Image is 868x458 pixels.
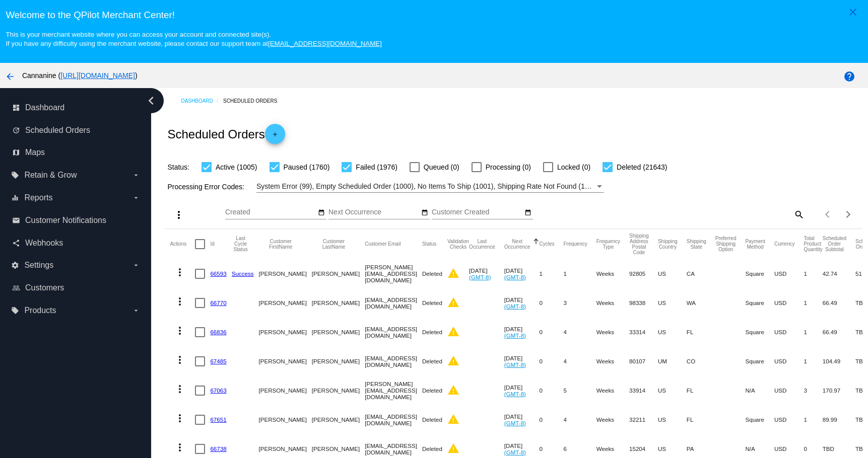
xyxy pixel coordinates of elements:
span: Dashboard [25,103,64,112]
span: Deleted [422,299,442,306]
mat-icon: more_vert [174,441,186,453]
mat-icon: more_vert [174,354,186,366]
mat-cell: [EMAIL_ADDRESS][DOMAIN_NAME] [365,318,422,347]
h3: Welcome to the QPilot Merchant Center! [6,10,862,21]
i: arrow_drop_down [132,171,140,179]
mat-cell: [PERSON_NAME][EMAIL_ADDRESS][DOMAIN_NAME] [365,376,422,405]
mat-icon: date_range [421,209,428,217]
mat-cell: Square [745,405,774,434]
button: Previous page [818,204,838,224]
mat-cell: [PERSON_NAME] [259,318,312,347]
mat-cell: 170.97 [823,376,855,405]
mat-cell: UM [658,347,687,376]
span: Maps [25,148,45,157]
i: map [12,148,20,157]
mat-cell: [PERSON_NAME] [259,405,312,434]
button: Change sorting for CustomerFirstName [259,239,303,250]
button: Change sorting for ShippingCountry [658,239,678,250]
mat-cell: 89.99 [823,405,855,434]
mat-cell: 0 [539,376,563,405]
mat-cell: USD [774,405,804,434]
span: Paused (1760) [284,161,330,173]
mat-cell: US [658,288,687,318]
a: Success [232,270,254,277]
span: Deleted [422,270,442,277]
mat-icon: arrow_back [4,70,16,83]
mat-cell: 1 [804,288,823,318]
h2: Scheduled Orders [167,124,285,144]
a: (GMT-8) [504,420,526,426]
span: Processing (0) [486,161,531,173]
a: (GMT-8) [504,361,526,368]
mat-cell: [PERSON_NAME] [312,405,365,434]
i: settings [11,261,19,269]
mat-select: Filter by Processing Error Codes [256,180,604,193]
mat-cell: N/A [745,376,774,405]
a: email Customer Notifications [12,212,140,228]
button: Change sorting for LastProcessingCycleId [232,236,250,252]
span: Deleted (21643) [617,161,667,173]
button: Change sorting for PreferredShippingOption [715,236,737,252]
button: Change sorting for CurrencyIso [774,241,795,247]
a: dashboard Dashboard [12,100,140,116]
mat-cell: [DATE] [504,376,540,405]
input: Next Occurrence [328,208,419,216]
mat-cell: [DATE] [504,259,540,288]
mat-cell: US [658,405,687,434]
mat-cell: USD [774,288,804,318]
a: [URL][DOMAIN_NAME] [60,71,135,80]
a: 66836 [210,329,226,335]
span: Retain & Grow [24,171,77,180]
mat-cell: US [658,376,687,405]
span: Webhooks [25,239,63,248]
mat-cell: 4 [564,318,596,347]
a: Dashboard [181,93,223,109]
mat-cell: Square [745,347,774,376]
mat-cell: Square [745,288,774,318]
mat-cell: 92805 [629,259,658,288]
mat-cell: USD [774,259,804,288]
mat-cell: CA [687,259,715,288]
a: (GMT-8) [469,274,491,280]
button: Change sorting for ShippingState [687,239,706,250]
mat-cell: CO [687,347,715,376]
mat-cell: US [658,259,687,288]
mat-cell: FL [687,405,715,434]
i: arrow_drop_down [132,194,140,202]
a: people_outline Customers [12,280,140,296]
mat-icon: warning [447,355,459,367]
input: Created [225,208,316,216]
mat-cell: Weeks [596,288,629,318]
span: Scheduled Orders [25,126,90,135]
button: Change sorting for CustomerEmail [365,241,400,247]
i: local_offer [11,171,19,179]
span: Locked (0) [557,161,590,173]
mat-cell: 3 [804,376,823,405]
mat-icon: date_range [318,209,325,217]
i: people_outline [12,284,20,292]
mat-cell: [DATE] [504,288,540,318]
i: arrow_drop_down [132,261,140,269]
button: Change sorting for Status [422,241,436,247]
mat-header-cell: Validation Checks [447,229,469,259]
mat-cell: [PERSON_NAME] [259,288,312,318]
mat-cell: Square [745,259,774,288]
button: Change sorting for Id [210,241,214,247]
mat-icon: add [269,131,281,143]
mat-cell: 4 [564,347,596,376]
mat-cell: [EMAIL_ADDRESS][DOMAIN_NAME] [365,288,422,318]
mat-cell: 0 [539,288,563,318]
a: [EMAIL_ADDRESS][DOMAIN_NAME] [268,40,382,47]
mat-cell: [PERSON_NAME] [312,376,365,405]
i: local_offer [11,307,19,315]
mat-icon: more_vert [174,266,186,278]
span: Active (1005) [216,161,257,173]
mat-cell: 104.49 [823,347,855,376]
mat-cell: 1 [804,259,823,288]
mat-icon: warning [447,413,459,425]
mat-cell: [DATE] [504,405,540,434]
button: Change sorting for CustomerLastName [312,239,356,250]
span: Failed (1976) [356,161,397,173]
mat-cell: FL [687,318,715,347]
span: Products [24,306,56,315]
